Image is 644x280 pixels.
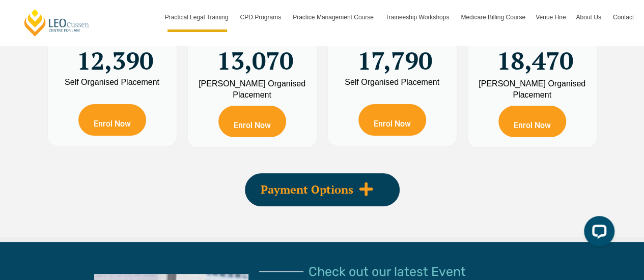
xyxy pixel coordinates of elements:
a: Venue Hire [530,3,571,32]
span: 12,390 [77,31,153,71]
a: About Us [571,3,607,32]
span: 18,470 [497,31,573,71]
a: Practice Management Course [288,3,380,32]
div: Self Organised Placement [55,78,169,86]
a: Contact [608,3,639,32]
div: Self Organised Placement [335,78,449,86]
a: Traineeship Workshops [380,3,456,32]
a: Enrol Now [218,106,286,137]
span: 17,790 [357,31,432,71]
a: Enrol Now [498,106,566,137]
span: 13,070 [217,31,293,71]
a: Practical Legal Training [160,3,235,32]
a: [PERSON_NAME] Centre for Law [23,8,91,37]
span: Check out our latest Event [309,265,466,278]
div: [PERSON_NAME] Organised Placement [195,78,309,101]
a: Enrol Now [78,104,146,136]
div: [PERSON_NAME] Organised Placement [475,78,589,101]
span: Payment Options [261,184,353,195]
a: Enrol Now [358,104,426,136]
iframe: LiveChat chat widget [576,212,619,255]
a: CPD Programs [235,3,288,32]
a: Medicare Billing Course [456,3,530,32]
